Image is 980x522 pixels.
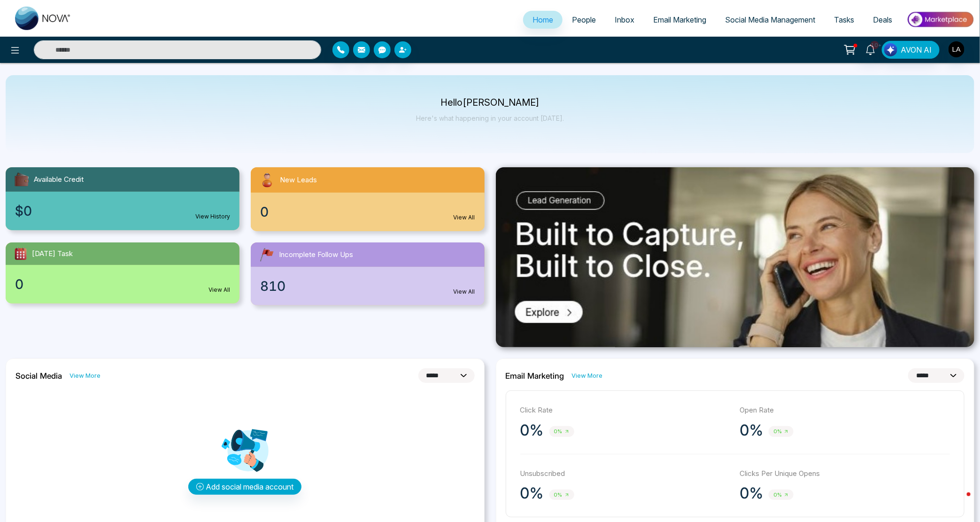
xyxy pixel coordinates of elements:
a: View More [572,371,603,380]
span: Home [532,15,553,24]
a: Social Media Management [716,11,825,29]
a: Home [523,11,563,29]
p: Open Rate [740,405,950,416]
span: Available Credit [34,174,84,185]
span: [DATE] Task [32,249,73,259]
a: Incomplete Follow Ups810View All [245,242,490,305]
a: View All [208,286,230,294]
button: AVON AI [882,41,940,59]
p: Hello [PERSON_NAME] [416,99,564,107]
a: View All [454,288,475,296]
span: 0% [549,490,574,500]
span: 0 [260,202,269,222]
p: Clicks Per Unique Opens [740,468,950,479]
a: Deals [864,11,902,29]
p: 0% [520,421,544,440]
span: Social Media Management [725,15,815,24]
img: . [496,167,975,348]
img: todayTask.svg [13,246,28,261]
p: 0% [740,484,763,503]
img: User Avatar [949,41,965,57]
a: View All [454,213,475,222]
h2: Social Media [15,371,62,381]
a: View More [69,371,100,380]
h2: Email Marketing [506,371,564,381]
a: People [563,11,605,29]
p: Click Rate [520,405,731,416]
a: 10+ [859,41,882,57]
a: View History [195,212,230,221]
span: AVON AI [901,44,932,55]
span: $0 [15,201,32,221]
img: Market-place.gif [906,9,974,30]
img: newLeads.svg [258,171,276,189]
button: Add social media account [188,479,301,495]
span: Tasks [834,15,854,24]
p: Here's what happening in your account [DATE]. [416,114,564,122]
span: Deals [873,15,892,24]
a: Tasks [825,11,864,29]
span: Email Marketing [653,15,706,24]
span: New Leads [280,175,317,186]
img: Nova CRM Logo [15,7,71,30]
img: availableCredit.svg [13,171,30,188]
p: 0% [520,484,544,503]
span: 0% [769,426,794,437]
img: Analytics png [222,427,269,474]
a: New Leads0View All [245,167,490,231]
span: 10+ [871,41,879,49]
span: Inbox [615,15,634,24]
img: followUps.svg [258,246,275,263]
span: 0% [549,426,574,437]
span: People [572,15,596,24]
a: Inbox [605,11,644,29]
span: 0% [769,490,794,500]
span: 0 [15,274,23,294]
iframe: Intercom live chat [948,490,971,513]
a: Email Marketing [644,11,716,29]
span: 810 [260,276,286,296]
img: Lead Flow [884,43,897,56]
span: Incomplete Follow Ups [279,249,353,260]
p: Unsubscribed [520,468,731,479]
p: 0% [740,421,763,440]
